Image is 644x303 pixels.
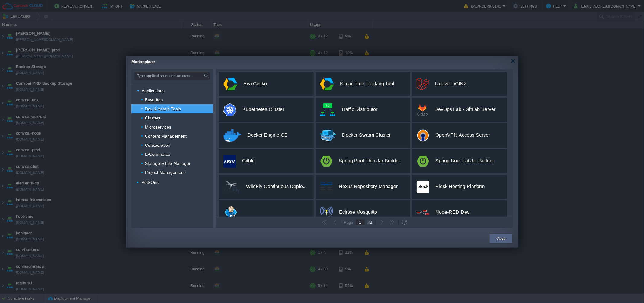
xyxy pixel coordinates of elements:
[339,155,400,167] div: Spring Boot Thin Jar Builder
[320,103,335,116] img: public.php
[435,155,494,167] div: Spring Boot Fat Jar Builder
[435,77,466,90] div: Laravel nGINX
[131,59,155,64] span: Marketplace
[141,180,159,185] a: Add-Ons
[223,181,240,193] img: wildfly-logo-70px.png
[341,103,377,116] div: Traffic Distributor
[417,155,429,168] img: spring-boot-logo.png
[144,170,186,175] a: Project Management
[144,106,182,112] a: Dev & Admin Tools
[417,78,429,90] img: logomark.min.svg
[496,236,506,242] button: Close
[246,180,306,193] div: WildFly Continuous Deployment
[435,180,485,193] div: Plesk Hosting Platform
[417,103,428,116] img: gitlab-logo.png
[243,77,267,90] div: Ava Gecko
[435,129,490,142] div: OpenVPN Access Server
[417,206,429,219] img: node-red-logo.png
[320,206,333,219] img: mosquitto-logo.png
[144,161,191,166] a: Storage & File Manager
[144,133,187,139] a: Content Management
[223,155,236,168] img: public.php
[340,77,394,90] div: Kimai Time Tracking Tool
[320,155,333,168] img: spring-boot-logo.png
[144,97,164,103] a: Favorites
[320,181,333,193] img: Nexus.png
[144,115,162,121] a: Clusters
[223,206,238,219] img: jenkins-jelastic.png
[247,129,288,142] div: Docker Engine CE
[342,129,391,142] div: Docker Swarm Cluster
[242,103,284,116] div: Kubernetes Cluster
[434,103,495,116] div: DevOps Lab - GitLab Server
[370,220,373,225] span: 1
[417,181,429,193] img: plesk.png
[223,103,236,116] img: k8s-logo.png
[417,129,429,142] img: logo.png
[144,151,171,157] a: E-Commerce
[144,124,172,130] a: Microservices
[144,142,171,148] a: Collaboration
[320,129,336,142] img: docker-swarm-logo-89x70.png
[342,220,355,224] div: Page
[242,155,255,167] div: Gitblit
[223,129,241,142] img: docker-engine-logo-2.png
[339,180,398,193] div: Nexus Repository Manager
[141,88,165,93] a: Applications
[339,206,377,219] div: Eclipse Mosquitto
[223,78,237,90] img: app.svg
[435,206,469,219] div: Node-RED Dev
[320,78,334,90] img: app.svg
[365,220,375,225] div: of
